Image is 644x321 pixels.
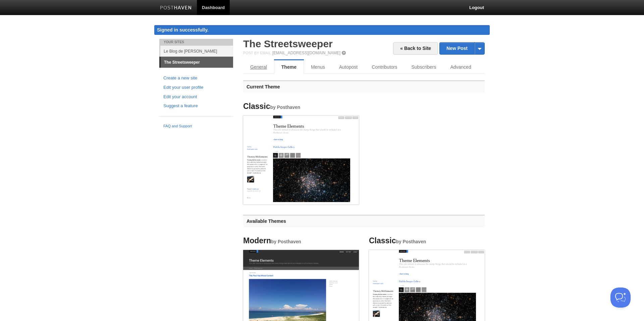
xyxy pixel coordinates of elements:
h3: Available Themes [243,215,485,227]
a: The Streetsweeper [161,57,233,68]
small: by Posthaven [270,105,301,110]
img: Screenshot [243,116,359,202]
a: Le Blog de [PERSON_NAME] [160,46,233,57]
a: Menus [304,60,332,74]
a: Edit your user profile [163,84,229,91]
img: Posthaven-bar [160,6,192,11]
a: Advanced [443,60,478,74]
a: [EMAIL_ADDRESS][DOMAIN_NAME] [272,51,340,55]
small: by Posthaven [271,239,301,244]
a: Subscribers [405,60,443,74]
a: Edit your account [163,93,229,101]
iframe: Help Scout Beacon - Open [610,287,631,308]
h4: Classic [243,102,359,111]
small: by Posthaven [396,239,426,244]
a: Contributors [365,60,404,74]
li: Your Sites [159,39,233,46]
a: Suggest a feature [163,103,229,110]
h4: Classic [369,237,485,245]
h4: Modern [243,237,359,245]
a: General [243,60,274,74]
div: Signed in successfully. [154,25,490,35]
a: Create a new site [163,75,229,82]
a: « Back to Site [393,42,438,55]
a: The Streetsweeper [243,38,333,49]
a: Theme [274,60,304,74]
h3: Current Theme [243,80,485,93]
a: New Post [440,43,484,54]
a: Autopost [332,60,365,74]
span: Post by Email [243,51,271,55]
a: FAQ and Support [163,123,229,129]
